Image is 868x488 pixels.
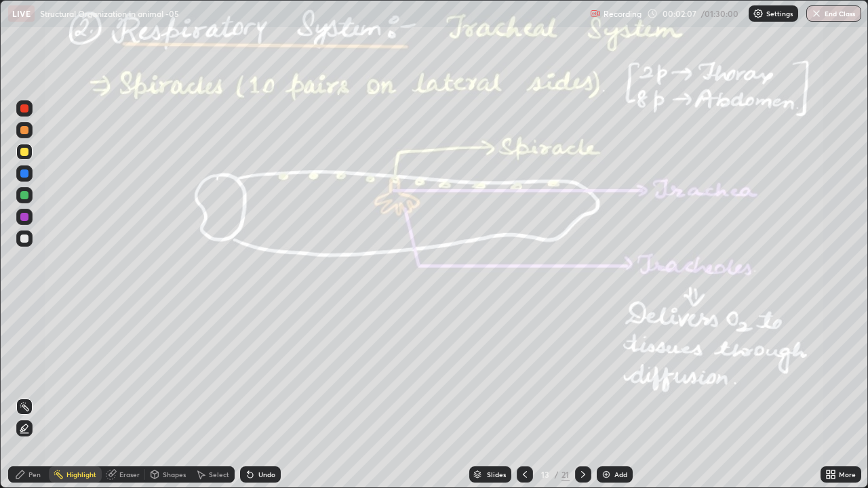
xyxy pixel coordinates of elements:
div: Select [209,471,229,478]
div: Eraser [119,471,140,478]
img: recording.375f2c34.svg [590,8,601,19]
div: Highlight [66,471,96,478]
div: More [839,471,856,478]
button: End Class [806,5,861,22]
p: LIVE [12,8,31,19]
p: Settings [766,10,793,17]
div: Undo [258,471,275,478]
img: class-settings-icons [753,8,764,19]
div: 13 [538,470,552,479]
div: 21 [561,468,570,481]
div: Pen [28,471,41,478]
img: end-class-cross [811,8,822,19]
div: Shapes [163,471,186,478]
div: / [555,470,559,479]
img: add-slide-button [601,469,612,480]
p: Structural Organization in animal -05 [40,8,179,19]
div: Slides [487,471,506,478]
div: Add [614,471,627,478]
p: Recording [604,9,642,19]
